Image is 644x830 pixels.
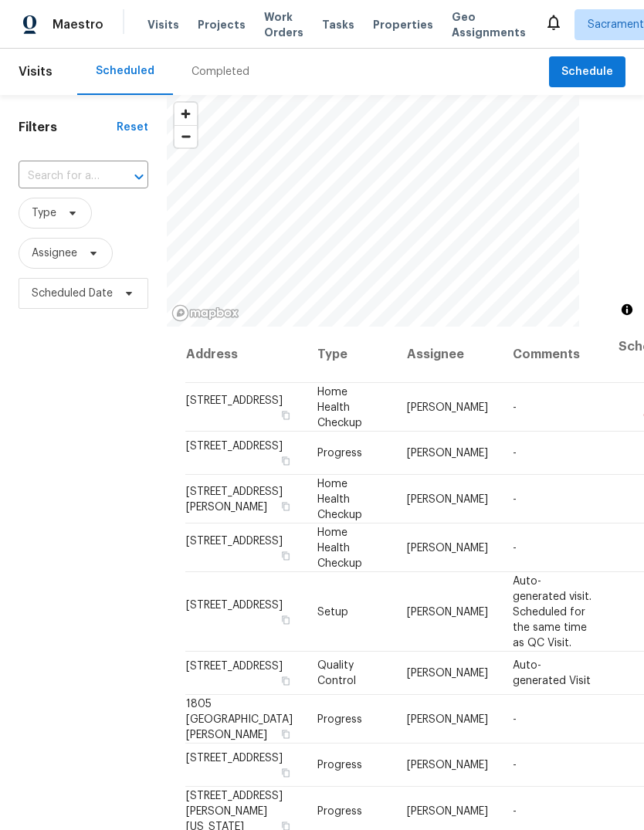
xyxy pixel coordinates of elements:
span: Visits [19,55,53,89]
th: Type [305,327,395,383]
span: Maestro [53,17,103,32]
span: [STREET_ADDRESS] [186,753,283,764]
span: Geo Assignments [452,9,526,40]
span: Setup [317,606,348,617]
span: Projects [198,17,246,32]
h1: Filters [19,120,117,135]
div: Scheduled [96,63,154,79]
span: 1805 [GEOGRAPHIC_DATA][PERSON_NAME] [186,698,293,740]
span: Progress [317,760,362,771]
span: Visits [147,17,179,32]
span: Scheduled Date [32,286,113,301]
span: [PERSON_NAME] [407,493,488,504]
button: Copy Address [279,612,293,626]
button: Copy Address [279,499,293,513]
span: [STREET_ADDRESS] [186,661,283,672]
span: - [513,805,517,816]
button: Copy Address [279,727,293,740]
span: Auto-generated visit. Scheduled for the same time as QC Visit. [513,575,591,648]
span: [PERSON_NAME] [407,805,488,816]
span: - [513,760,517,771]
button: Copy Address [279,766,293,780]
span: Assignee [32,246,77,261]
span: Progress [317,448,362,459]
div: Completed [192,64,249,80]
span: - [513,713,517,724]
button: Zoom in [175,103,197,125]
button: Copy Address [279,408,293,422]
span: [STREET_ADDRESS] [186,535,283,546]
th: Comments [500,327,606,383]
span: [PERSON_NAME] [407,713,488,724]
span: [PERSON_NAME] [407,668,488,679]
span: [PERSON_NAME] [407,606,488,617]
span: - [513,401,517,412]
canvas: Map [167,95,579,327]
span: [PERSON_NAME] [407,760,488,771]
button: Open [128,166,150,188]
span: Home Health Checkup [317,386,362,428]
input: Search for an address... [19,164,105,188]
span: Zoom out [175,126,197,147]
button: Schedule [549,56,625,88]
span: [STREET_ADDRESS][PERSON_NAME] [186,486,283,512]
th: Assignee [395,327,500,383]
div: Reset [117,120,148,135]
span: Progress [317,805,362,816]
span: [STREET_ADDRESS] [186,599,283,610]
button: Copy Address [279,674,293,688]
span: [PERSON_NAME] [407,542,488,553]
span: Type [32,205,56,221]
th: Address [185,327,305,383]
span: Auto-generated Visit [513,660,591,686]
button: Zoom out [175,125,197,147]
span: - [513,448,517,459]
span: [STREET_ADDRESS] [186,395,283,405]
span: Quality Control [317,660,356,686]
span: Home Health Checkup [317,478,362,520]
span: [PERSON_NAME] [407,448,488,459]
span: Work Orders [264,9,303,40]
span: Schedule [561,63,613,82]
button: Toggle attribution [618,300,636,319]
span: Progress [317,713,362,724]
span: [PERSON_NAME] [407,401,488,412]
span: - [513,493,517,504]
button: Copy Address [279,548,293,562]
span: Toggle attribution [622,301,632,318]
a: Mapbox homepage [171,304,239,322]
span: [STREET_ADDRESS] [186,441,283,452]
button: Copy Address [279,454,293,468]
span: - [513,542,517,553]
span: Home Health Checkup [317,527,362,568]
span: Tasks [322,19,354,30]
span: Properties [373,17,433,32]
